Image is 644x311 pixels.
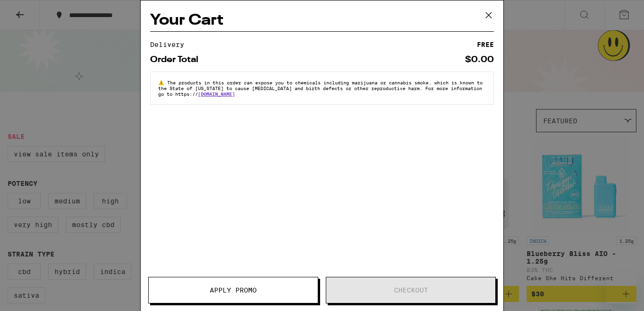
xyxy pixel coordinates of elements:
[465,55,494,64] div: $0.00
[150,41,191,48] div: Delivery
[158,80,167,85] span: ⚠️
[210,287,257,293] span: Apply Promo
[150,10,494,31] h2: Your Cart
[477,41,494,48] div: FREE
[150,55,205,64] div: Order Total
[326,277,496,303] button: Checkout
[158,80,483,97] span: The products in this order can expose you to chemicals including marijuana or cannabis smoke, whi...
[394,287,428,293] span: Checkout
[606,273,636,303] iframe: Button to launch messaging window
[198,91,235,97] a: [DOMAIN_NAME]
[148,277,318,303] button: Apply Promo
